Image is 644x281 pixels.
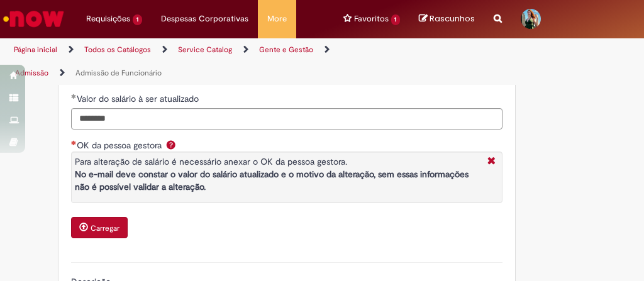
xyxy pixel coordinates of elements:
[14,45,57,55] a: Página inicial
[86,13,130,25] span: Requisições
[484,155,499,168] i: Fechar More information Por question_ok_do_gestor_ou_gestora
[71,94,77,99] span: Obrigatório Preenchido
[77,93,201,104] span: Valor do salário à ser atualizado
[71,108,503,129] input: Valor do salário à ser atualizado
[75,168,469,192] strong: No e-mail deve constar o valor do salário atualizado e o motivo da alteração, sem essas informaçõ...
[419,13,475,25] a: No momento, sua lista de rascunhos tem 0 Itens
[164,140,179,150] span: Ajuda para OK da pessoa gestora
[91,223,119,233] small: Carregar
[354,13,389,25] span: Favoritos
[75,155,482,193] p: Para alteração de salário é necessário anexar o OK da pessoa gestora.
[71,217,128,238] button: Carregar anexo de OK da pessoa gestora Required
[77,140,164,151] span: OK da pessoa gestora
[178,45,232,55] a: Service Catalog
[15,68,48,78] a: Admissão
[391,14,401,25] span: 1
[75,68,162,78] a: Admissão de Funcionário
[267,13,287,25] span: More
[161,13,248,25] span: Despesas Corporativas
[259,45,313,55] a: Gente e Gestão
[430,13,475,25] span: Rascunhos
[9,38,366,85] ul: Trilhas de página
[71,140,77,145] span: Necessários
[1,6,66,31] img: ServiceNow
[133,14,142,25] span: 1
[84,45,151,55] a: Todos os Catálogos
